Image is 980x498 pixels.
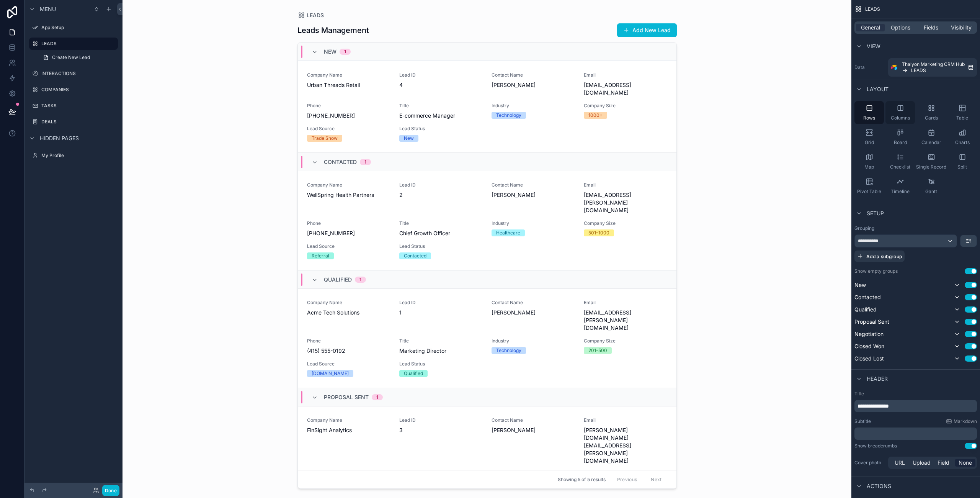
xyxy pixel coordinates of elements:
[916,175,946,198] button: Gantt
[854,64,885,70] label: Data
[865,6,880,12] span: LEADS
[891,64,897,70] img: Airtable Logo
[40,5,56,13] span: Menu
[854,101,884,124] button: Rows
[954,418,977,424] span: Markdown
[911,67,926,74] span: LEADS
[925,115,938,121] span: Cards
[888,58,977,77] a: Thalyon Marketing CRM HubLEADS
[867,482,891,490] span: Actions
[40,134,79,142] span: Hidden pages
[921,139,941,146] span: Calendar
[857,188,881,195] span: Pivot Table
[902,61,965,67] span: Thalyon Marketing CRM Hub
[913,459,931,467] span: Upload
[891,188,910,195] span: Timeline
[41,70,116,77] label: INTERACTIONS
[29,100,118,112] a: TASKS
[29,21,118,34] a: App Setup
[854,150,884,173] button: Map
[861,24,880,31] span: General
[947,126,977,149] button: Charts
[916,150,946,173] button: Single Record
[890,164,910,170] span: Checklist
[956,115,968,121] span: Table
[558,477,606,483] span: Showing 5 of 5 results
[864,164,874,170] span: Map
[885,101,915,124] button: Columns
[865,139,874,146] span: Grid
[854,428,977,440] div: scrollable content
[854,318,889,326] span: Proposal Sent
[854,460,885,466] label: Cover photo
[376,394,378,400] div: 1
[885,126,915,149] button: Board
[29,38,118,50] a: LEADS
[925,188,937,195] span: Gantt
[854,225,874,231] label: Grouping
[946,418,977,424] a: Markdown
[916,101,946,124] button: Cards
[324,276,352,283] span: Qualified
[854,268,898,274] label: Show empty groups
[854,306,877,313] span: Qualified
[29,84,118,96] a: COMPANIES
[38,51,118,64] a: Create New Lead
[924,24,938,31] span: Fields
[854,175,884,198] button: Pivot Table
[863,115,875,121] span: Rows
[947,150,977,173] button: Split
[867,85,889,93] span: Layout
[955,139,970,146] span: Charts
[916,164,946,170] span: Single Record
[29,149,118,162] a: My Profile
[41,103,116,109] label: TASKS
[324,48,336,56] span: New
[41,87,116,93] label: COMPANIES
[364,159,366,165] div: 1
[324,158,357,166] span: Contacted
[959,459,972,467] span: None
[867,43,880,50] span: View
[102,485,119,496] button: Done
[885,150,915,173] button: Checklist
[866,254,902,259] span: Add a subgroup
[41,25,116,31] label: App Setup
[854,251,905,262] button: Add a subgroup
[854,355,884,362] span: Closed Lost
[29,116,118,128] a: DEALS
[41,119,116,125] label: DEALS
[854,281,866,289] span: New
[947,101,977,124] button: Table
[891,24,910,31] span: Options
[344,49,346,55] div: 1
[951,24,972,31] span: Visibility
[41,152,116,159] label: My Profile
[894,139,907,146] span: Board
[854,391,977,397] label: Title
[957,164,967,170] span: Split
[867,375,888,383] span: Header
[324,393,369,401] span: Proposal Sent
[891,115,910,121] span: Columns
[854,293,881,301] span: Contacted
[854,342,884,350] span: Closed Won
[854,400,977,412] div: scrollable content
[854,418,871,424] label: Subtitle
[854,126,884,149] button: Grid
[854,443,897,449] div: Show breadcrumbs
[867,210,884,217] span: Setup
[885,175,915,198] button: Timeline
[29,67,118,80] a: INTERACTIONS
[854,330,884,338] span: Negotiation
[938,459,949,467] span: Field
[52,54,90,61] span: Create New Lead
[916,126,946,149] button: Calendar
[359,277,361,283] div: 1
[41,41,113,47] label: LEADS
[895,459,905,467] span: URL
